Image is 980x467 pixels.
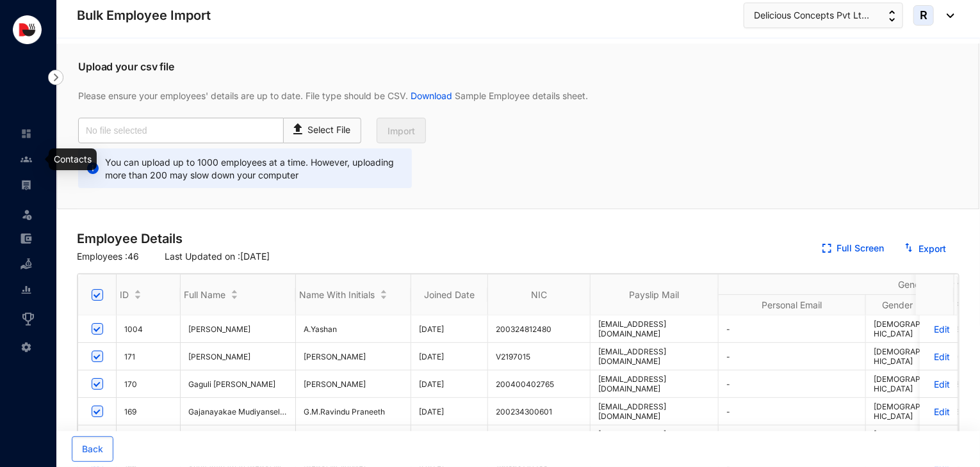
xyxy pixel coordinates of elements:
[296,370,411,398] td: P.G.Sanchala
[488,370,591,398] td: 200400402765
[10,121,41,146] li: Home
[904,243,913,252] img: export.331d0dd4d426c9acf19646af862b8729.svg
[20,233,32,244] img: expense-unselected.2edcf0507c847f3e9e96.svg
[117,425,181,453] td: 167
[78,74,958,118] p: Please ensure your employees' details are up to date. File type should be CSV. Sample Employee de...
[10,251,41,277] li: Loan
[812,236,894,262] button: Full Screen
[894,236,956,262] button: Export
[85,155,101,182] img: alert-informational.856c831170432ec0227b3ddd54954d9a.svg
[889,10,895,22] img: up-down-arrow.74152d26bf9780fbf563ca9c90304185.svg
[188,407,389,416] span: Gajanayakae Mudiyanselage Ravindu [PERSON_NAME]
[78,118,284,143] input: No file selected
[488,343,591,370] td: V2197015
[10,146,41,172] li: Contacts
[719,425,866,453] td: -
[488,274,591,315] th: NIC
[20,128,32,139] img: home-unselected.a29eae3204392db15eaf.svg
[77,6,211,24] p: Bulk Employee Import
[299,289,375,300] span: Name With Initials
[181,274,296,315] th: Full Name
[719,295,866,315] th: Personal Email
[20,342,32,353] img: settings-unselected.1febfda315e6e19643a1.svg
[866,425,930,453] td: [DEMOGRAPHIC_DATA]
[411,274,488,315] th: Joined Date
[866,295,930,315] th: Gender
[744,3,903,28] button: Delicious Concepts Pvt Lt...
[10,172,41,198] li: Payroll
[120,289,129,300] span: ID
[10,277,41,303] li: Reports
[488,425,591,453] td: 200514502050
[822,244,831,253] img: expand.44ba77930b780aef2317a7ddddf64422.svg
[101,155,403,182] p: You can upload up to 1000 employees at a time. However, uploading more than 200 may slow down you...
[927,351,950,362] a: Edit
[290,118,307,137] img: upload-icon.e7779a65feecae32d790bdb39620e36f.svg
[927,406,950,417] a: Edit
[296,343,411,370] td: A.Suriyamoorthy
[927,379,950,390] a: Edit
[719,343,866,370] td: -
[411,315,488,343] td: [DATE]
[598,429,666,448] span: [EMAIL_ADDRESS][DOMAIN_NAME]
[866,370,930,398] td: [DEMOGRAPHIC_DATA]
[184,289,225,300] span: Full Name
[719,398,866,425] td: -
[411,425,488,453] td: [DATE]
[20,208,33,221] img: leave-unselected.2934df6273408c3f84d9.svg
[919,243,946,254] a: Export
[598,374,666,393] span: [EMAIL_ADDRESS][DOMAIN_NAME]
[117,315,181,343] td: 1004
[754,8,869,22] span: Delicious Concepts Pvt Lt...
[837,242,884,253] a: Full Screen
[117,343,181,370] td: 171
[48,70,63,85] img: nav-icon-right.af6afadce00d159da59955279c43614e.svg
[13,15,42,44] img: logo
[20,312,36,327] img: award_outlined.f30b2bda3bf6ea1bf3dd.svg
[598,347,666,366] span: [EMAIL_ADDRESS][DOMAIN_NAME]
[296,315,411,343] td: A.Yashan
[188,324,288,334] span: [PERSON_NAME]
[411,398,488,425] td: [DATE]
[188,379,275,389] span: Gaguli [PERSON_NAME]
[10,226,41,251] li: Expenses
[181,315,296,343] td: Arul Pragash Yashan
[920,10,927,21] span: R
[77,250,139,263] p: Employees : 46
[117,274,181,315] th: ID
[72,436,113,462] button: Back
[20,258,32,270] img: loan-unselected.d74d20a04637f2d15ab5.svg
[411,343,488,370] td: [DATE]
[20,154,32,165] img: people-unselected.118708e94b43a90eceab.svg
[377,118,426,143] button: Import
[117,398,181,425] td: 169
[78,59,958,74] p: Upload your csv file
[591,274,719,315] th: Payslip Mail
[488,398,591,425] td: 200234300601
[488,315,591,343] td: 200324812480
[719,315,866,343] td: -
[296,274,411,315] th: Name With Initials
[866,398,930,425] td: [DEMOGRAPHIC_DATA]
[20,179,32,191] img: payroll-unselected.b590312f920e76f0c668.svg
[165,250,270,263] p: Last Updated on : [DATE]
[866,315,930,343] td: [DEMOGRAPHIC_DATA]
[411,370,488,398] td: [DATE]
[719,370,866,398] td: -
[927,324,950,335] a: Edit
[591,315,719,343] td: [EMAIL_ADDRESS][DOMAIN_NAME]
[296,425,411,453] td: R.I.B.N.Sehantha
[866,343,930,370] td: [DEMOGRAPHIC_DATA]
[82,443,103,455] span: Back
[117,370,181,398] td: 170
[188,352,250,361] span: [PERSON_NAME]
[408,90,455,101] a: Download
[307,123,350,137] p: Select File
[77,230,183,248] p: Employee Details
[940,13,954,18] img: dropdown-black.8e83cc76930a90b1a4fdb6d089b7bf3a.svg
[20,284,32,296] img: report-unselected.e6a6b4230fc7da01f883.svg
